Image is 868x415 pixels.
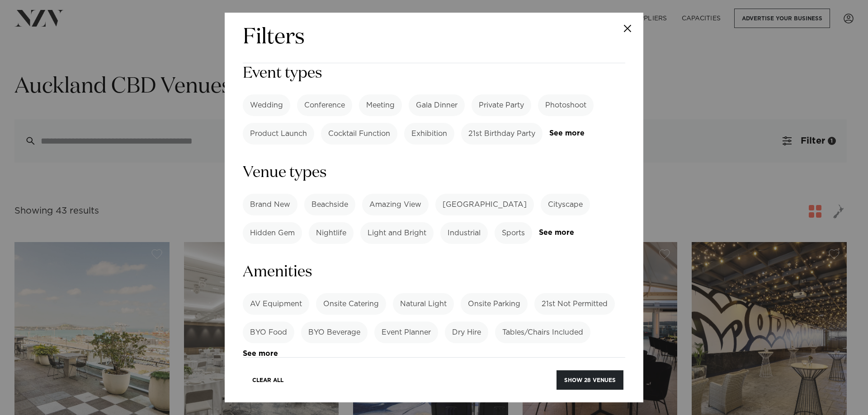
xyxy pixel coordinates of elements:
[472,94,531,116] label: Private Party
[297,94,352,116] label: Conference
[461,123,542,145] label: 21st Birthday Party
[538,94,594,116] label: Photoshoot
[321,123,397,145] label: Cocktail Function
[243,163,625,183] h3: Venue types
[445,322,488,343] label: Dry Hire
[461,293,528,315] label: Onsite Parking
[309,222,354,244] label: Nightlife
[435,194,534,215] label: [GEOGRAPHIC_DATA]
[243,63,625,84] h3: Event types
[304,194,355,215] label: Beachside
[612,13,643,44] button: Close
[557,370,623,390] button: Show 28 venues
[362,194,429,215] label: Amazing View
[495,322,590,343] label: Tables/Chairs Included
[243,293,309,315] label: AV Equipment
[541,194,590,215] label: Cityscape
[245,370,291,390] button: Clear All
[359,94,402,116] label: Meeting
[360,222,434,244] label: Light and Bright
[393,293,454,315] label: Natural Light
[316,293,386,315] label: Onsite Catering
[301,322,368,343] label: BYO Beverage
[440,222,488,244] label: Industrial
[243,222,302,244] label: Hidden Gem
[404,123,454,145] label: Exhibition
[409,94,465,116] label: Gala Dinner
[243,194,297,215] label: Brand New
[243,322,294,343] label: BYO Food
[534,293,615,315] label: 21st Not Permitted
[243,262,625,282] h3: Amenities
[243,23,305,52] h2: Filters
[374,322,438,343] label: Event Planner
[243,123,314,145] label: Product Launch
[243,94,290,116] label: Wedding
[495,222,532,244] label: Sports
